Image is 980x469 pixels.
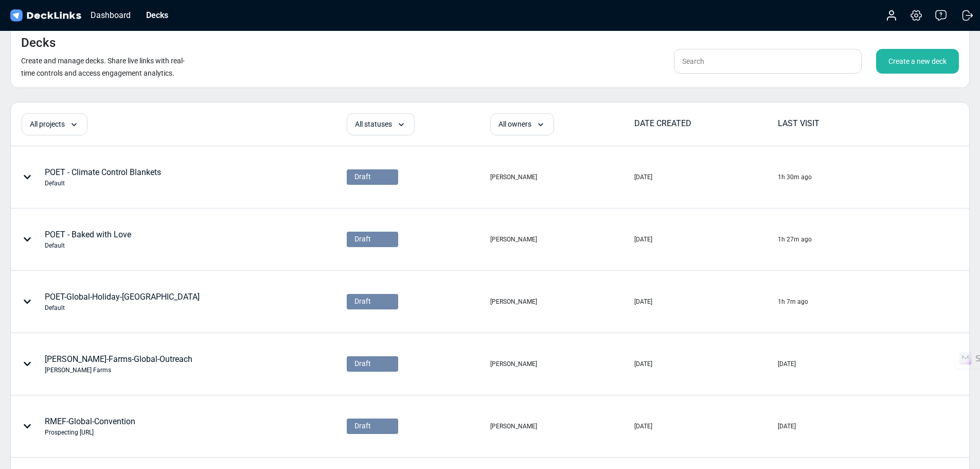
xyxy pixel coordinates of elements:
[876,49,959,74] div: Create a new deck
[21,57,185,77] small: Create and manage decks. Share live links with real-time controls and access engagement analytics.
[354,296,371,307] span: Draft
[778,235,812,244] div: 1h 27m ago
[490,422,537,431] div: [PERSON_NAME]
[85,9,136,22] div: Dashboard
[141,9,173,22] div: Decks
[490,172,537,182] div: [PERSON_NAME]
[778,172,812,182] div: 1h 30m ago
[21,36,56,50] h4: Decks
[634,172,652,182] div: [DATE]
[354,421,371,431] span: Draft
[490,113,554,135] div: All owners
[45,303,200,312] div: Default
[634,359,652,369] div: [DATE]
[45,428,135,437] div: Prospecting [URL]
[674,49,862,74] input: Search
[634,297,652,306] div: [DATE]
[45,415,135,437] div: RMEF-Global-Convention
[45,353,192,375] div: [PERSON_NAME]-Farms-Global-Outreach
[490,235,537,244] div: [PERSON_NAME]
[354,171,371,182] span: Draft
[347,113,415,135] div: All statuses
[634,117,777,130] div: DATE CREATED
[778,297,808,306] div: 1h 7m ago
[778,422,796,431] div: [DATE]
[490,297,537,306] div: [PERSON_NAME]
[45,366,192,375] div: [PERSON_NAME] Farms
[490,359,537,369] div: [PERSON_NAME]
[45,179,161,188] div: Default
[45,291,200,312] div: POET-Global-Holiday-[GEOGRAPHIC_DATA]
[634,235,652,244] div: [DATE]
[354,358,371,369] span: Draft
[778,117,920,130] div: LAST VISIT
[8,8,83,23] img: DeckLinks
[45,229,131,250] div: POET - Baked with Love
[634,422,652,431] div: [DATE]
[45,241,131,250] div: Default
[22,113,87,135] div: All projects
[45,166,161,188] div: POET - Climate Control Blankets
[354,234,371,245] span: Draft
[778,359,796,369] div: [DATE]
